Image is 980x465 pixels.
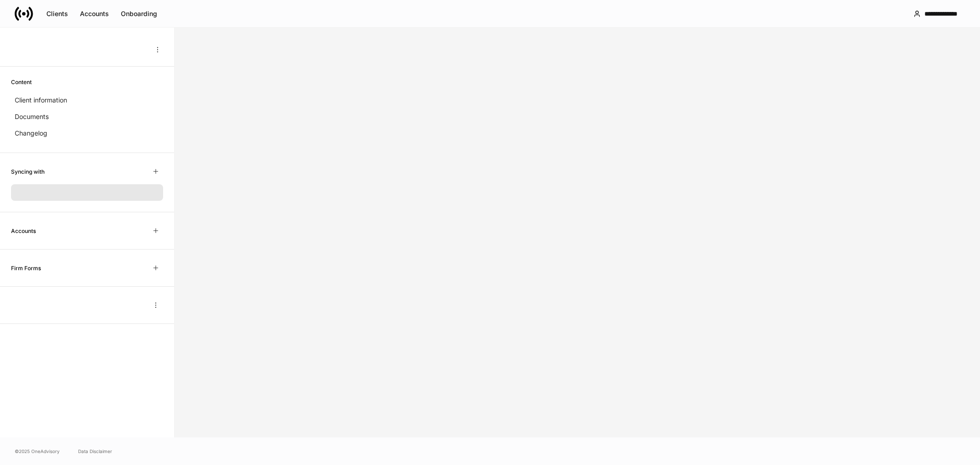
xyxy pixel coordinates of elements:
h6: Syncing with [11,167,45,176]
button: Accounts [74,6,115,21]
h6: Firm Forms [11,264,41,272]
a: Documents [11,108,163,125]
p: Client information [15,96,67,105]
p: Changelog [15,129,47,138]
h6: Content [11,78,32,86]
h6: Accounts [11,227,36,235]
span: © 2025 OneAdvisory [15,448,60,455]
button: Clients [40,6,74,21]
p: Documents [15,112,49,121]
a: Client information [11,92,163,108]
div: Accounts [80,9,109,18]
div: Onboarding [121,9,157,18]
a: Changelog [11,125,163,142]
a: Data Disclaimer [78,448,112,455]
button: Onboarding [115,6,163,21]
div: Clients [46,9,68,18]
